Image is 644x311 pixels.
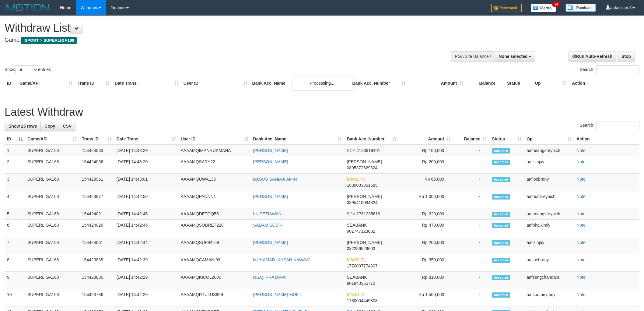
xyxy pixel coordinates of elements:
td: aafloebrany [524,174,574,191]
td: SUPERLIGA168 [25,237,79,254]
span: Copy 1730004449808 to clipboard [347,298,377,303]
td: 6 [5,220,25,237]
td: [DATE] 14:42:50 [114,191,178,208]
a: Copy [40,121,59,131]
th: Date Trans.: activate to sort column ascending [114,133,178,145]
th: Game/API [17,78,75,89]
td: - [453,272,489,289]
td: SUPERLIGA168 [25,254,79,272]
td: SUPERLIGA168 [25,220,79,237]
td: - [453,237,489,254]
td: SUPERLIGA168 [25,208,79,220]
span: Copy [44,124,55,129]
th: Bank Acc. Name [250,78,350,89]
td: AAAAMQSUPIR168 [178,237,251,254]
td: AAAAMQPANNN1 [178,191,251,208]
a: Note [576,148,586,153]
td: Rp 1,000,000 [399,191,453,208]
span: Copy 1770007774307 to clipboard [347,263,377,268]
td: 8 [5,254,25,272]
td: Rp 200,000 [399,156,453,174]
th: Date Trans. [112,78,181,89]
span: Accepted [492,292,510,298]
th: Trans ID: activate to sort column ascending [79,133,114,145]
span: Accepted [492,240,510,246]
td: - [453,145,489,156]
td: Rp 350,000 [399,254,453,272]
a: Note [576,223,586,228]
span: [PERSON_NAME] [347,159,382,164]
td: SUPERLIGA168 [25,272,79,289]
td: 3 [5,174,25,191]
div: PGA Site Balance / [451,51,495,62]
a: Note [576,257,586,262]
td: Rp 470,000 [399,220,453,237]
td: Rp 65,000 [399,174,453,191]
span: Accepted [492,194,510,200]
span: Accepted [492,148,510,154]
th: Action [574,133,639,145]
img: Button%20Memo.svg [531,4,556,12]
a: CSV [59,121,75,131]
span: MANDIRI [347,177,365,182]
td: [DATE] 14:42:39 [114,254,178,272]
span: BCA [347,211,355,216]
label: Search: [580,65,639,74]
span: [PERSON_NAME] [347,240,382,245]
td: [DATE] 14:42:46 [114,208,178,220]
span: SEABANK [347,275,367,280]
span: Copy 901747123082 to clipboard [347,229,375,234]
td: aafloebrany [524,254,574,272]
td: [DATE] 14:43:01 [114,174,178,191]
td: - [453,156,489,174]
a: RIZQI PRATAMA [253,275,286,280]
td: 154424026 [79,220,114,237]
th: ID [5,78,17,89]
th: Bank Acc. Name: activate to sort column ascending [251,133,345,145]
td: [DATE] 14:43:29 [114,145,178,156]
td: [DATE] 14:42:45 [114,220,178,237]
span: Accepted [492,160,510,165]
h4: Game: [5,37,423,43]
span: Accepted [492,275,510,280]
span: 34 [552,2,560,7]
a: Run Auto-Refresh [569,51,616,62]
a: Note [576,292,586,297]
span: MANDIRI [347,292,365,297]
td: Rp 220,000 [399,208,453,220]
a: Note [576,159,586,164]
td: [DATE] 14:43:20 [114,156,178,174]
span: Accepted [492,177,510,182]
td: 154424061 [79,237,114,254]
td: aafsoumeymey [524,289,574,306]
td: AAAAMQCAMANI99 [178,254,251,272]
a: [PERSON_NAME] [253,240,288,245]
td: [DATE] 14:42:44 [114,237,178,254]
span: ISPORT > SUPERLIGA168 [21,37,77,44]
h1: Withdraw List [5,22,423,34]
td: - [453,191,489,208]
th: Op: activate to sort column ascending [524,133,574,145]
div: Processing... [292,76,352,91]
td: 154423877 [79,191,114,208]
th: Status: activate to sort column ascending [489,133,524,145]
th: User ID: activate to sort column ascending [178,133,251,145]
td: 4 [5,191,25,208]
span: Accepted [492,258,510,263]
span: Copy 4180919401 to clipboard [356,148,380,153]
td: 154423786 [79,289,114,306]
span: [PERSON_NAME] [347,194,382,199]
th: Game/API: activate to sort column ascending [25,133,79,145]
span: Copy 0895372629324 to clipboard [347,165,377,170]
span: Accepted [492,223,510,228]
td: Rp 810,000 [399,272,453,289]
span: Copy 1630003351585 to clipboard [347,183,377,188]
td: 2 [5,156,25,174]
span: Copy 901840355772 to clipboard [347,281,375,286]
td: aafphalkimly [524,220,574,237]
td: SUPERLIGA168 [25,289,79,306]
td: AAAAMQKICOL2000 [178,272,251,289]
input: Search: [596,121,639,130]
td: AAAAMQIMANRUKMANA [178,145,251,156]
span: CSV [63,124,72,129]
